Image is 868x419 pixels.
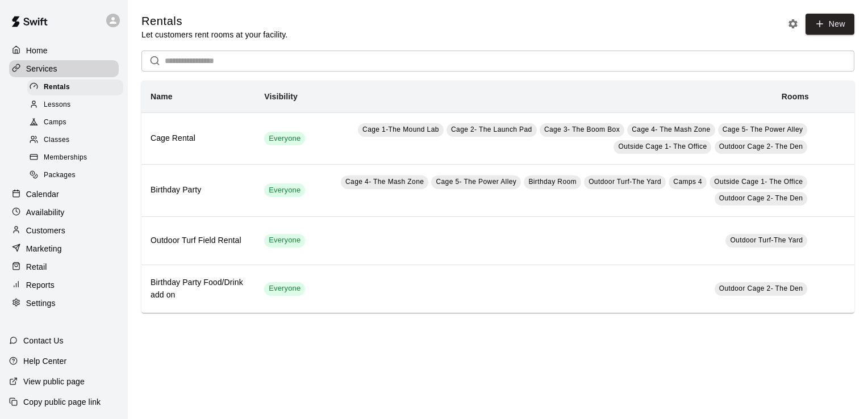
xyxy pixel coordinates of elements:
[44,82,70,93] span: Rentals
[719,284,803,292] span: Outdoor Cage 2- The Den
[719,194,803,202] span: Outdoor Cage 2- The Den
[26,298,56,309] p: Settings
[26,243,62,254] p: Marketing
[44,170,76,181] span: Packages
[26,207,65,218] p: Availability
[27,149,128,167] a: Memberships
[151,132,246,145] h6: Cage Rental
[27,167,123,183] div: Packages
[27,132,123,148] div: Classes
[784,15,802,32] button: Rental settings
[436,178,516,186] span: Cage 5- The Power Alley
[544,125,620,133] span: Cage 3- The Boom Box
[632,125,710,133] span: Cage 4- The Mash Zone
[9,186,119,203] a: Calendar
[23,396,101,408] p: Copy public page link
[264,185,305,196] span: Everyone
[141,29,287,40] p: Let customers rent rooms at your facility.
[23,376,85,387] p: View public page
[9,258,119,275] a: Retail
[9,204,119,221] a: Availability
[719,143,803,150] span: Outdoor Cage 2- The Den
[141,14,287,29] h5: Rentals
[9,60,119,77] a: Services
[151,234,246,247] h6: Outdoor Turf Field Rental
[27,167,128,185] a: Packages
[528,178,577,186] span: Birthday Room
[9,222,119,239] a: Customers
[44,152,87,164] span: Memberships
[264,132,305,145] div: This service is visible to all of your customers
[23,335,64,346] p: Contact Us
[730,236,803,244] span: Outdoor Turf-The Yard
[151,184,246,196] h6: Birthday Party
[23,355,66,367] p: Help Center
[27,97,123,113] div: Lessons
[44,135,69,146] span: Classes
[618,143,707,150] span: Outside Cage 1- The Office
[362,125,439,133] span: Cage 1-The Mound Lab
[26,225,65,236] p: Customers
[27,132,128,149] a: Classes
[9,240,119,257] a: Marketing
[264,283,305,294] span: Everyone
[27,114,128,132] a: Camps
[151,92,173,101] b: Name
[782,92,809,101] b: Rooms
[44,99,71,111] span: Lessons
[151,276,246,301] h6: Birthday Party Food/Drink add on
[673,178,702,186] span: Camps 4
[806,14,854,35] a: New
[26,63,57,74] p: Services
[141,81,854,313] table: simple table
[44,117,66,128] span: Camps
[723,125,803,133] span: Cage 5- The Power Alley
[9,276,119,294] a: Reports
[27,96,128,114] a: Lessons
[27,79,123,95] div: Rentals
[26,188,59,200] p: Calendar
[26,45,48,56] p: Home
[264,234,305,248] div: This service is visible to all of your customers
[264,133,305,144] span: Everyone
[27,78,128,96] a: Rentals
[264,282,305,296] div: This service is visible to all of your customers
[714,178,803,186] span: Outside Cage 1- The Office
[26,261,47,273] p: Retail
[345,178,424,186] span: Cage 4- The Mash Zone
[27,150,123,166] div: Memberships
[451,125,532,133] span: Cage 2- The Launch Pad
[264,183,305,197] div: This service is visible to all of your customers
[9,42,119,59] a: Home
[26,279,55,291] p: Reports
[27,115,123,131] div: Camps
[589,178,661,186] span: Outdoor Turf-The Yard
[264,235,305,246] span: Everyone
[264,92,298,101] b: Visibility
[9,295,119,312] a: Settings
